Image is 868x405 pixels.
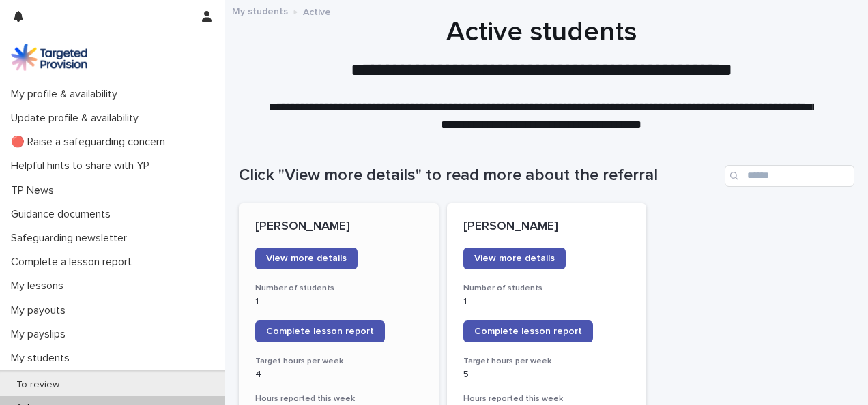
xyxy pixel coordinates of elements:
[255,320,385,342] a: Complete lesson report
[255,369,422,380] p: 4
[255,247,358,269] a: View more details
[463,220,631,235] p: [PERSON_NAME]
[255,356,422,367] h3: Target hours per week
[474,327,582,336] span: Complete lesson report
[5,208,121,221] p: Guidance documents
[266,254,347,263] span: View more details
[239,16,844,48] h1: Active students
[463,356,631,367] h3: Target hours per week
[5,136,176,149] p: 🔴 Raise a safeguarding concern
[463,283,631,294] h3: Number of students
[5,184,65,197] p: TP News
[255,220,422,235] p: [PERSON_NAME]
[5,280,74,292] p: My lessons
[303,3,331,18] p: Active
[725,165,854,187] input: Search
[5,160,160,172] p: Helpful hints to share with YP
[463,393,631,404] h3: Hours reported this week
[5,304,76,317] p: My payouts
[266,327,374,336] span: Complete lesson report
[5,232,138,245] p: Safeguarding newsletter
[463,296,631,307] p: 1
[255,393,422,404] h3: Hours reported this week
[474,254,555,263] span: View more details
[255,283,422,294] h3: Number of students
[255,296,422,307] p: 1
[5,328,76,341] p: My payslips
[239,166,719,185] h1: Click "View more details" to read more about the referral
[463,320,593,342] a: Complete lesson report
[232,3,288,18] a: My students
[5,379,70,391] p: To review
[5,352,81,365] p: My students
[5,112,149,125] p: Update profile & availability
[11,44,87,71] img: M5nRWzHhSzIhMunXDL62
[5,88,128,101] p: My profile & availability
[5,256,143,269] p: Complete a lesson report
[463,247,566,269] a: View more details
[463,369,631,380] p: 5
